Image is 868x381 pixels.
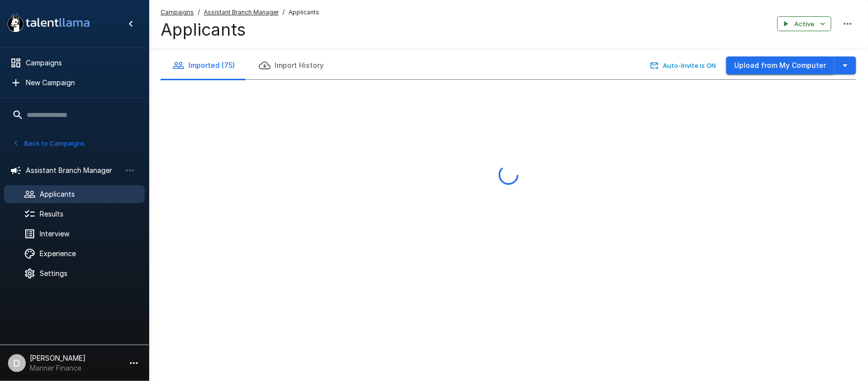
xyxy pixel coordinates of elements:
span: Applicants [289,7,319,17]
span: / [283,7,285,17]
span: / [198,7,200,17]
h4: Applicants [161,19,319,40]
button: Auto-Invite is ON [648,58,718,73]
button: Active [777,16,831,32]
button: Imported (75) [161,52,247,79]
u: Assistant Branch Manager [204,8,279,16]
button: Import History [247,52,336,79]
u: Campaigns [161,8,194,16]
button: Upload from My Computer [726,56,834,75]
